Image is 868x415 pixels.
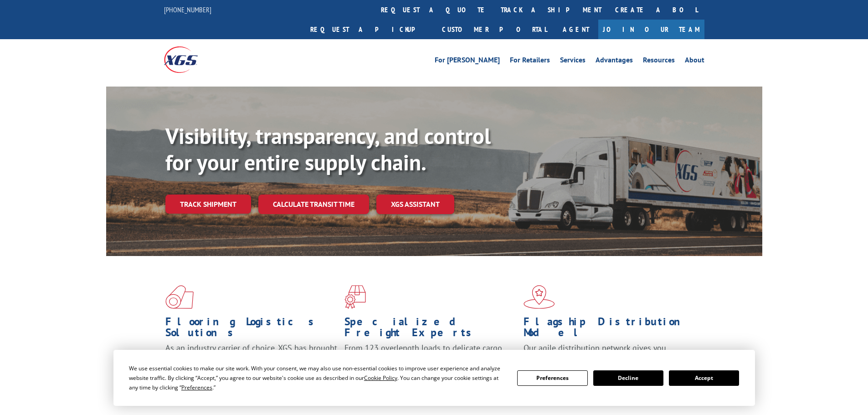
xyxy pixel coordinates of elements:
[258,195,369,214] a: Calculate transit time
[524,343,691,364] span: Our agile distribution network gives you nationwide inventory management on demand.
[560,56,586,67] a: Services
[435,20,554,39] a: Customer Portal
[344,343,517,383] p: From 123 overlength loads to delicate cargo, our experienced staff knows the best way to move you...
[165,316,338,343] h1: Flooring Logistics Solutions
[598,20,704,39] a: Join Our Team
[435,56,500,67] a: For [PERSON_NAME]
[165,195,251,214] a: Track shipment
[524,285,555,309] img: xgs-icon-flagship-distribution-model-red
[181,384,212,391] span: Preferences
[113,350,755,406] div: Cookie Consent Prompt
[164,5,211,14] a: [PHONE_NUMBER]
[685,56,704,67] a: About
[344,285,366,309] img: xgs-icon-focused-on-flooring-red
[554,20,598,39] a: Agent
[344,316,517,343] h1: Specialized Freight Experts
[165,285,194,309] img: xgs-icon-total-supply-chain-intelligence-red
[364,374,397,382] span: Cookie Policy
[524,316,696,343] h1: Flagship Distribution Model
[129,364,506,392] div: We use essential cookies to make our site work. With your consent, we may also use non-essential ...
[376,195,454,214] a: XGS ASSISTANT
[517,370,587,386] button: Preferences
[669,370,739,386] button: Accept
[303,20,435,39] a: Request a pickup
[596,56,633,67] a: Advantages
[643,56,675,67] a: Resources
[165,343,337,375] span: As an industry carrier of choice, XGS has brought innovation and dedication to flooring logistics...
[593,370,663,386] button: Decline
[165,122,491,176] b: Visibility, transparency, and control for your entire supply chain.
[510,56,550,67] a: For Retailers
